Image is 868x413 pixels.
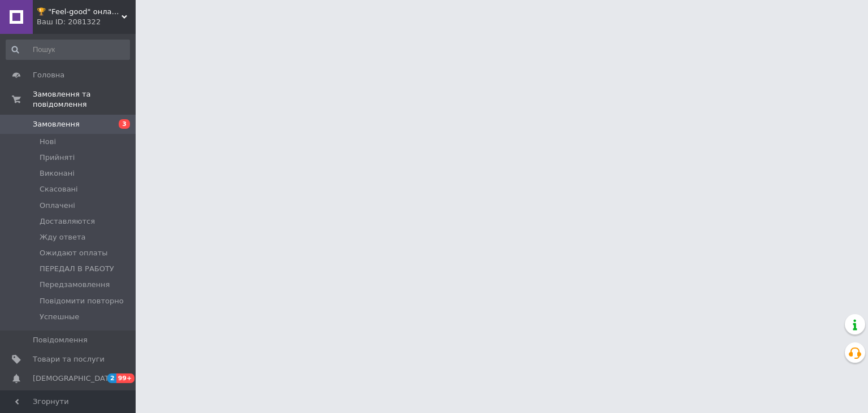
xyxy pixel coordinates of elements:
span: 🏆 "Feel-good" онлайн-магазин [37,7,121,17]
span: Передзамовлення [40,280,110,290]
div: Ваш ID: 2081322 [37,17,136,27]
span: [DEMOGRAPHIC_DATA] [33,373,116,384]
span: Прийняті [40,153,75,163]
span: Головна [33,70,64,80]
span: Виконані [40,168,75,179]
span: 99+ [116,373,135,383]
span: Ожидают оплаты [40,248,108,258]
span: Доставляются [40,216,95,227]
span: 3 [119,119,130,129]
span: ПЕРЕДАЛ В РАБОТУ [40,264,114,274]
span: Замовлення [33,119,80,129]
span: Замовлення та повідомлення [33,89,136,110]
input: Пошук [6,40,130,60]
span: Скасовані [40,184,78,194]
span: Повідомлення [33,335,88,345]
span: 2 [107,373,116,383]
span: Нові [40,137,56,147]
span: Товари та послуги [33,354,105,364]
span: Повідомити повторно [40,296,124,306]
span: Жду ответа [40,232,86,242]
span: Успешные [40,312,79,322]
span: Оплачені [40,201,75,211]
